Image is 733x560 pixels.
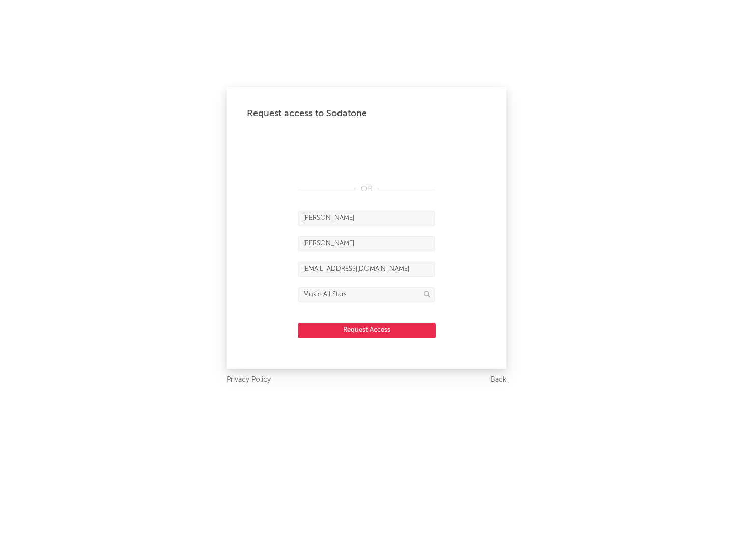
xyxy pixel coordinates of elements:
input: Last Name [298,236,435,251]
input: First Name [298,211,435,226]
a: Back [491,374,506,386]
input: Email [298,262,435,277]
div: Request access to Sodatone [247,107,486,120]
div: OR [298,183,435,195]
button: Request Access [298,323,436,338]
a: Privacy Policy [227,374,271,386]
input: Division [298,287,435,302]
